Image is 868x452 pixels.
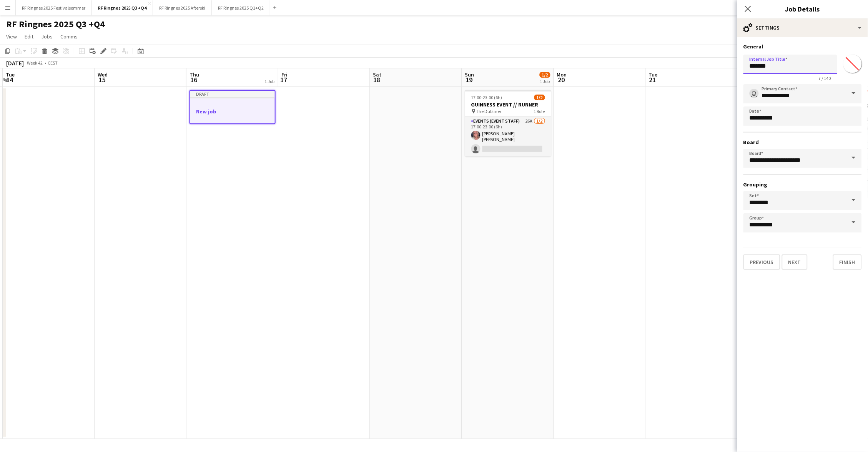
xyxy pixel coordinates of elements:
h3: New job [190,108,275,115]
span: 7 / 140 [813,75,837,81]
span: 1/2 [534,95,545,100]
span: Edit [25,33,33,40]
h3: General [743,43,862,50]
span: Week 42 [25,60,45,66]
button: RF Ringnes 2025 Afterski [153,0,212,15]
button: Finish [833,254,862,270]
span: Wed [98,71,108,78]
button: RF Ringnes 2025 Q3 +Q4 [92,0,153,15]
a: Edit [22,32,37,42]
h3: GUINNESS EVENT // RUNNER [465,101,551,108]
app-job-card: DraftNew job [190,90,276,124]
app-job-card: 17:00-23:00 (6h)1/2GUINNESS EVENT // RUNNER The Dubliner1 RoleEvents (Event Staff)26A1/217:00-23:... [465,90,551,156]
a: Comms [57,32,81,42]
span: Fri [281,71,288,78]
span: Mon [557,71,567,78]
a: View [3,32,20,42]
div: [DATE] [6,59,24,67]
span: 17 [280,75,288,84]
span: Jobs [41,33,53,40]
span: 17:00-23:00 (6h) [471,95,502,100]
div: Settings [737,18,868,37]
button: RF Ringnes 2025 Festivalsommer [16,0,92,15]
span: 21 [648,75,658,84]
button: RF Ringnes 2025 Q1+Q2 [212,0,270,15]
span: Comms [60,33,78,40]
span: 18 [372,75,382,84]
span: 19 [464,75,474,84]
span: Tue [649,71,658,78]
span: Sat [373,71,382,78]
span: Sun [465,71,474,78]
span: 15 [96,75,108,84]
span: View [6,33,17,40]
h3: Board [743,139,862,146]
div: CEST [48,60,58,66]
div: 1 Job [264,78,274,84]
h1: RF Ringnes 2025 Q3 +Q4 [6,18,105,30]
span: Thu [190,71,199,78]
span: 20 [556,75,567,84]
h3: Job Details [737,4,868,14]
span: 14 [5,75,15,84]
button: Previous [743,254,780,270]
a: Jobs [38,32,56,42]
h3: Grouping [743,181,862,188]
span: 1 Role [534,108,545,114]
div: Draft [190,91,275,97]
app-card-role: Events (Event Staff)26A1/217:00-23:00 (6h)[PERSON_NAME] [PERSON_NAME] [465,117,551,156]
div: 1 Job [540,78,550,84]
span: Tue [6,71,15,78]
span: The Dubliner [476,108,502,114]
span: 16 [188,75,199,84]
button: Next [782,254,808,270]
span: 1/2 [540,72,550,78]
